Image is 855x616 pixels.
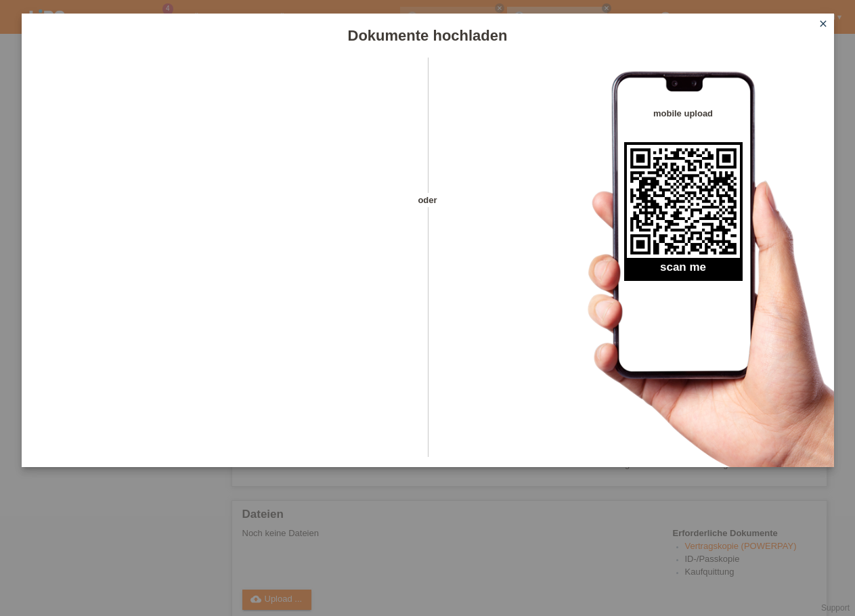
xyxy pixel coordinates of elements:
[22,27,834,44] h1: Dokumente hochladen
[624,261,743,281] h2: scan me
[814,17,832,32] a: close
[404,193,452,207] span: oder
[42,91,404,430] iframe: Upload
[624,108,743,118] h4: mobile upload
[818,18,829,29] i: close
